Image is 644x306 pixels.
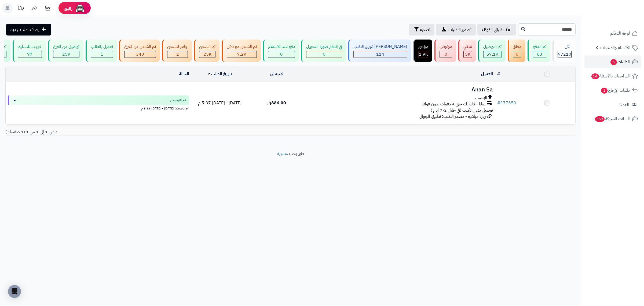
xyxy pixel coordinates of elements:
div: معلق [513,44,521,50]
div: 0 [268,51,295,58]
span: لوحة التحكم [610,30,630,37]
div: اخر تحديث: [DATE] - [DATE] 8:36 م [8,105,189,111]
span: رفيق [64,5,72,11]
span: 886.00 [268,100,286,106]
a: ملغي 5K [457,40,477,62]
a: المراجعات والأسئلة14 [584,70,641,83]
div: 2 [167,51,188,58]
span: 63 [537,51,542,58]
a: تم الشحن من الفرع 340 [118,40,161,62]
div: عرض 1 إلى 1 من 1 (1 صفحات) [1,129,291,135]
div: تعديل بالطلب [91,44,113,50]
a: الحالة [179,71,189,77]
span: 97210 [558,51,571,58]
div: مرفوض [440,44,452,50]
div: 57143 [484,51,501,58]
span: 97 [27,51,32,58]
a: #377550 [497,100,516,106]
a: العملاء [584,98,641,111]
span: تصدير الطلبات [448,26,471,33]
span: 340 [136,51,144,58]
span: 1.9K [419,51,428,58]
span: 0 [280,51,283,58]
a: إضافة طلب جديد [6,24,51,35]
span: 0 [516,51,518,58]
span: 5 [610,59,617,65]
div: تم الشحن من الفرع [124,44,156,50]
div: 7222 [227,51,257,58]
div: 24959 [199,51,215,58]
div: [PERSON_NAME] تجهيز الطلب [353,44,407,50]
span: طلباتي المُوكلة [482,26,504,33]
a: جاهز للشحن 2 [161,40,193,62]
div: دفع عند الاستلام [268,44,295,50]
span: 5K [465,51,470,58]
div: الكل [558,44,572,50]
span: [DATE] - [DATE] 5:37 م [198,100,241,106]
div: Open Intercom Messenger [8,285,21,298]
a: الطلبات5 [584,55,641,68]
a: تم الدفع 63 [526,40,551,62]
a: خرجت للتسليم 97 [12,40,47,62]
a: تحديثات المنصة [14,3,28,15]
a: دفع عند الاستلام 0 [262,40,300,62]
span: إضافة طلب جديد [10,26,39,33]
div: 63 [533,51,546,58]
span: 1 [101,51,103,58]
a: تصدير الطلبات [436,24,476,35]
img: logo-2.png [608,14,639,26]
a: # [497,71,500,77]
div: 340 [125,51,156,58]
div: ملغي [463,44,472,50]
div: 1855 [419,51,428,58]
span: # [497,100,500,106]
div: في انتظار صورة التحويل [306,44,342,50]
div: تم الشحن [199,44,215,50]
div: تم الدفع [533,44,546,50]
a: السلات المتروكة569 [584,112,641,125]
a: الكل97210 [551,40,577,62]
div: 259 [53,51,79,58]
a: لوحة التحكم [584,27,641,40]
span: الطلبات [610,58,630,66]
span: 1 [601,88,608,94]
span: تصفية [420,26,430,33]
span: 2 [176,51,179,58]
div: 114 [354,51,407,58]
div: 0 [513,51,521,58]
h3: Anan Sa [308,87,493,93]
span: طلبات الإرجاع [601,87,630,94]
a: طلبات الإرجاع1 [584,84,641,97]
span: الأقسام والمنتجات [600,44,630,51]
a: متجرة [277,150,287,157]
a: توصيل من الفرع 259 [47,40,85,62]
a: معلق 0 [507,40,526,62]
a: في انتظار صورة التحويل 0 [300,40,347,62]
div: 1 [91,51,113,58]
a: تم الشحن 25K [193,40,221,62]
div: تم التوصيل [483,44,502,50]
div: توصيل من الفرع [53,44,79,50]
div: خرجت للتسليم [18,44,42,50]
a: تعديل بالطلب 1 [85,40,118,62]
div: 0 [440,51,452,58]
span: 7.2K [237,51,246,58]
span: 0 [323,51,325,58]
div: تم الشحن مع ناقل [227,44,257,50]
span: المراجعات والأسئلة [591,72,630,80]
a: تاريخ الطلب [208,71,232,77]
span: 14 [591,73,599,79]
span: 259 [62,51,70,58]
button: تصفية [409,24,434,35]
span: 0 [445,51,447,58]
img: ai-face.png [75,3,85,13]
div: 97 [18,51,42,58]
div: 5008 [464,51,472,58]
span: زيارة مباشرة - مصدر الطلب: تطبيق الجوال [419,113,486,120]
a: تم الشحن مع ناقل 7.2K [221,40,262,62]
span: توصيل بدون تركيب (في خلال 2-7 ايام ) [431,107,493,113]
div: مرتجع [418,44,428,50]
div: جاهز للشحن [167,44,188,50]
a: مرتجع 1.9K [412,40,433,62]
span: تم التوصيل [170,98,186,103]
